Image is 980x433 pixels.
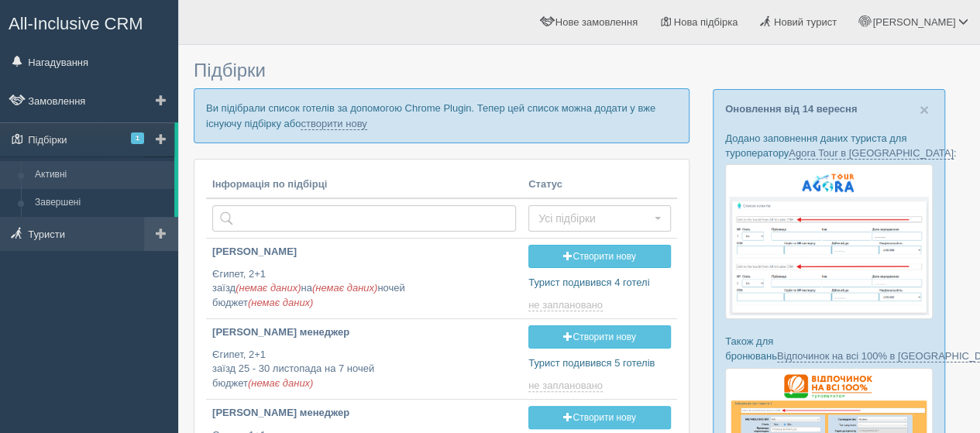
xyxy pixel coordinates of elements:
[528,406,671,429] a: Створити нову
[528,299,606,311] a: не заплановано
[774,16,837,28] span: Новий турист
[528,325,671,349] a: Створити нову
[212,267,516,311] p: Єгипет, 2+1 заїзд на ночей бюджет
[212,325,516,340] p: [PERSON_NAME] менеджер
[725,164,933,319] img: agora-tour-%D1%84%D0%BE%D1%80%D0%BC%D0%B0-%D0%B1%D1%80%D0%BE%D0%BD%D1%8E%D0%B2%D0%B0%D0%BD%D0%BD%...
[212,348,516,391] p: Єгипет, 2+1 заїзд 25 - 30 листопада на 7 ночей бюджет
[528,380,606,392] a: не заплановано
[248,377,313,389] span: (немає даних)
[206,319,522,397] a: [PERSON_NAME] менеджер Єгипет, 2+1заїзд 25 - 30 листопада на 7 ночейбюджет(немає даних)
[248,297,313,308] span: (немає даних)
[9,14,143,33] span: All-Inclusive CRM
[301,118,366,130] a: створити нову
[206,239,522,317] a: [PERSON_NAME] Єгипет, 2+1заїзд(немає даних)на(немає даних)ночейбюджет(немає даних)
[528,245,671,268] a: Створити нову
[725,334,933,363] p: Також для бронювань :
[555,16,638,28] span: Нове замовлення
[789,147,954,160] a: Agora Tour в [GEOGRAPHIC_DATA]
[194,60,266,81] span: Підбірки
[1,1,177,43] a: All-Inclusive CRM
[28,161,174,189] a: Активні
[212,406,516,421] p: [PERSON_NAME] менеджер
[212,245,516,259] p: [PERSON_NAME]
[236,282,301,294] span: (немає даних)
[538,211,651,226] span: Усі підбірки
[194,88,689,143] p: Ви підібрали список готелів за допомогою Chrome Plugin. Тепер цей список можна додати у вже існую...
[528,299,603,311] span: не заплановано
[920,101,929,118] button: Close
[920,101,929,119] span: ×
[872,16,955,28] span: [PERSON_NAME]
[212,205,516,232] input: Пошук за країною або туристом
[725,131,933,160] p: Додано заповнення даних туриста для туроператору :
[206,171,522,199] th: Інформація по підбірці
[528,380,603,392] span: не заплановано
[528,356,671,371] p: Турист подивився 5 готелів
[674,16,738,28] span: Нова підбірка
[131,132,144,144] span: 1
[28,189,174,217] a: Завершені
[528,276,671,290] p: Турист подивився 4 готелі
[522,171,677,199] th: Статус
[725,103,857,115] a: Оновлення від 14 вересня
[528,205,671,232] button: Усі підбірки
[312,282,377,294] span: (немає даних)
